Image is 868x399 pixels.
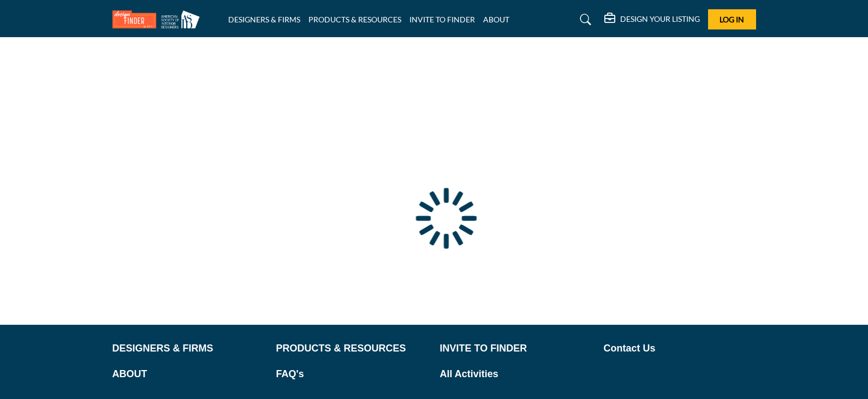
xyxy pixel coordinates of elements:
a: FAQ's [276,367,429,382]
a: DESIGNERS & FIRMS [112,341,265,356]
span: Log In [720,15,744,24]
div: DESIGN YOUR LISTING [604,13,700,26]
a: Search [569,11,598,28]
a: DESIGNERS & FIRMS [228,15,300,24]
a: PRODUCTS & RESOURCES [308,15,401,24]
a: INVITE TO FINDER [440,341,592,356]
a: Contact Us [604,341,756,356]
a: ABOUT [112,367,265,382]
a: INVITE TO FINDER [409,15,475,24]
a: All Activities [440,367,592,382]
button: Log In [708,9,756,29]
h5: DESIGN YOUR LISTING [620,14,700,24]
a: PRODUCTS & RESOURCES [276,341,429,356]
img: Site Logo [112,10,205,28]
a: ABOUT [483,15,509,24]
